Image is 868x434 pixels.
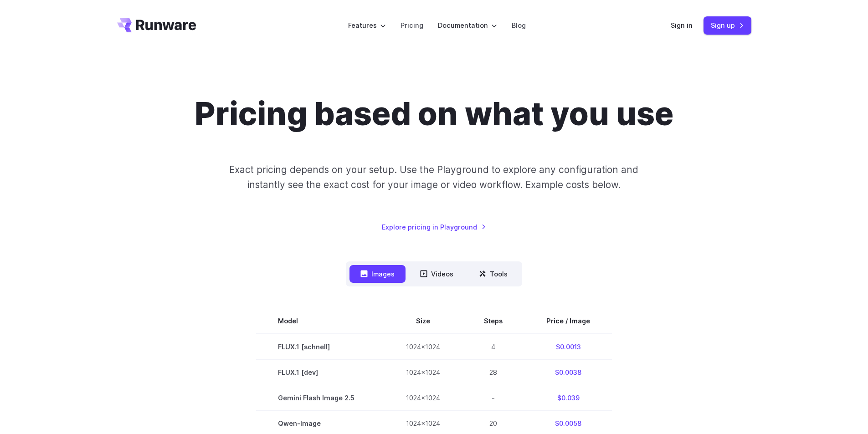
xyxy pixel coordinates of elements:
[704,16,751,34] a: Sign up
[195,95,673,133] h1: Pricing based on what you use
[382,222,486,232] a: Explore pricing in Playground
[212,162,656,193] p: Exact pricing depends on your setup. Use the Playground to explore any configuration and instantl...
[524,385,612,410] td: $0.039
[278,393,362,403] span: Gemini Flash Image 2.5
[671,20,693,31] a: Sign in
[524,359,612,385] td: $0.0038
[512,20,526,31] a: Blog
[348,20,386,31] label: Features
[401,20,423,31] a: Pricing
[117,18,196,32] a: Go to /
[384,334,462,360] td: 1024x1024
[462,334,524,360] td: 4
[256,334,384,360] td: FLUX.1 [schnell]
[384,308,462,334] th: Size
[462,359,524,385] td: 28
[256,359,384,385] td: FLUX.1 [dev]
[462,385,524,410] td: -
[462,308,524,334] th: Steps
[438,20,497,31] label: Documentation
[409,265,464,283] button: Videos
[384,359,462,385] td: 1024x1024
[256,308,384,334] th: Model
[524,334,612,360] td: $0.0013
[384,385,462,410] td: 1024x1024
[524,308,612,334] th: Price / Image
[349,265,406,283] button: Images
[468,265,519,283] button: Tools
